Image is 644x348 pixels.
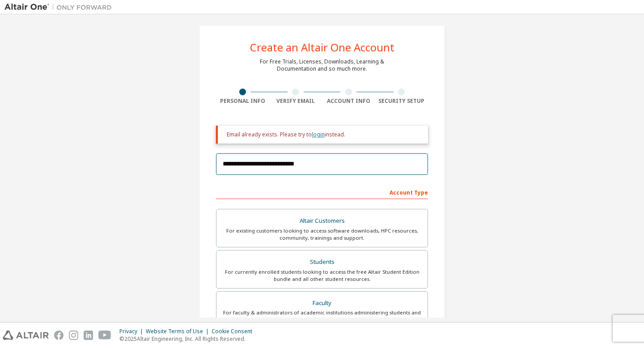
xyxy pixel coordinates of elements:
div: Faculty [222,297,422,310]
img: altair_logo.svg [3,331,49,340]
div: Security Setup [375,98,428,105]
div: Account Info [322,98,375,105]
div: Account Type [216,185,428,199]
div: Altair Customers [222,215,422,227]
div: For existing customers looking to access software downloads, HPC resources, community, trainings ... [222,227,422,242]
div: For currently enrolled students looking to access the free Altair Student Edition bundle and all ... [222,268,422,283]
div: For faculty & administrators of academic institutions administering students and accessing softwa... [222,309,422,323]
div: Website Terms of Use [146,328,212,335]
div: Privacy [119,328,146,335]
img: youtube.svg [98,331,111,340]
p: © 2025 Altair Engineering, Inc. All Rights Reserved. [119,335,258,343]
div: Email already exists. Please try to instead. [227,131,421,138]
img: instagram.svg [69,331,78,340]
div: Cookie Consent [212,328,258,335]
div: Verify Email [269,98,322,105]
div: Students [222,256,422,268]
img: facebook.svg [54,331,64,340]
img: linkedin.svg [84,331,93,340]
div: Personal Info [216,98,269,105]
div: Create an Altair One Account [250,42,394,53]
a: login [312,131,325,138]
img: Altair One [4,3,116,12]
div: For Free Trials, Licenses, Downloads, Learning & Documentation and so much more. [260,58,384,72]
